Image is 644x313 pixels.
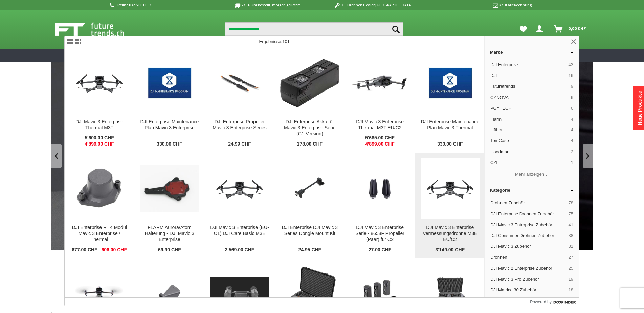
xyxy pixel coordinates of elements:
[140,119,199,131] div: DJI Enterprise Maintenance Plan Mavic 3 Enterprise
[297,141,323,147] span: 178.00 CHF
[298,247,321,253] span: 24.95 CHF
[571,83,573,89] span: 9
[533,22,549,36] a: Dein Konto
[571,105,573,111] span: 6
[109,1,215,9] p: Hotline 032 511 11 03
[210,119,269,131] div: DJI Enterprise Propeller Mavic 3 Enterprise Series
[571,149,573,155] span: 2
[72,247,97,253] span: 677.00 CHF
[282,39,290,44] span: 101
[568,265,573,271] span: 25
[571,95,573,101] span: 6
[530,299,551,305] span: Powered by
[228,141,251,147] span: 24.99 CHF
[485,185,579,195] a: Kategorie
[225,22,403,36] input: Produkt, Marke, Kategorie, EAN, Artikelnummer…
[365,135,395,141] span: 5'685.00 CHF
[568,23,586,34] span: 0,00 CHF
[210,61,269,105] img: DJI Enterprise Propeller Mavic 3 Enterprise Series
[70,225,129,243] div: DJI Enterprise RTK Modul Mavic 3 Enterprise / Thermal
[421,61,480,105] img: DJI Enterprise Maintenance Plan Mavic 3 Thermal
[490,105,568,111] span: PGYTECH
[350,225,409,243] div: DJI Mavic 3 Enterprise Serie - 8658F Propeller (Paar) für C2
[568,276,573,282] span: 19
[65,153,134,258] a: DJI Enterprise RTK Modul Mavic 3 Enterprise / Thermal DJI Enterprise RTK Modul Mavic 3 Enterprise...
[70,119,129,131] div: DJI Mavic 3 Enterprise Thermal M3T
[568,73,573,79] span: 16
[259,39,290,44] span: Ergebnisse:
[568,211,573,217] span: 75
[490,265,566,271] span: DJI Mavic 2 Enterprise Zubehör
[421,119,480,131] div: DJI Enterprise Maintenance Plan Mavic 3 Thermal
[571,127,573,133] span: 4
[205,47,274,153] a: DJI Enterprise Propeller Mavic 3 Enterprise Series DJI Enterprise Propeller Mavic 3 Enterprise Se...
[490,276,566,282] span: DJI Mavic 3 Pro Zubehör
[320,1,426,9] p: DJI Drohnen Dealer [GEOGRAPHIC_DATA]
[70,167,129,211] img: DJI Enterprise RTK Modul Mavic 3 Enterprise / Thermal
[345,47,415,153] a: DJI Mavic 3 Enterprise Thermal M3T EU/C2 DJI Mavic 3 Enterprise Thermal M3T EU/C2 5'685.00 CHF 4'...
[275,153,345,258] a: DJI Enterprise DJI Mavic 3 Series Dongle Mount Kit DJI Enterprise DJI Mavic 3 Series Dongle Mount...
[490,222,566,228] span: DJI Mavic 3 Enterprise Zubehör
[280,225,339,237] div: DJI Enterprise DJI Mavic 3 Series Dongle Mount Kit
[210,277,269,311] img: T30 Matrix Scheinwerfer für Mavic 3 Enterprise Serie
[415,153,485,258] a: DJI Mavic 3 Enterprise Vermessungsdrohne M3E EU/C2 DJI Mavic 3 Enterprise Vermessungsdrohne M3E E...
[280,59,339,107] img: DJI Enterprise Akku für Mavic 3 Enterprise Serie (C1-Version)
[345,153,415,258] a: DJI Mavic 3 Enterprise Serie - 8658F Propeller (Paar) für C2 DJI Mavic 3 Enterprise Serie - 8658F...
[490,200,566,206] span: Drohnen Zubehör
[568,62,573,68] span: 42
[65,47,134,153] a: DJI Mavic 3 Enterprise Thermal M3T DJI Mavic 3 Enterprise Thermal M3T 5'600.00 CHF 4'899.00 CHF
[215,1,320,9] p: Bis 16 Uhr bestellt, morgen geliefert.
[280,119,339,137] div: DJI Enterprise Akku für Mavic 3 Enterprise Serie (C1-Version)
[485,47,579,57] a: Marke
[568,254,573,260] span: 27
[389,22,403,36] button: Suchen
[490,116,568,122] span: Flarm
[490,83,568,89] span: Futuretrends
[369,247,392,253] span: 27.00 CHF
[490,138,568,144] span: TomCase
[70,67,129,100] img: DJI Mavic 3 Enterprise Thermal M3T
[415,47,485,153] a: DJI Enterprise Maintenance Plan Mavic 3 Thermal DJI Enterprise Maintenance Plan Mavic 3 Thermal 3...
[51,62,593,250] a: 4G Datenverbindund für Drohnen - Jetzt in der [GEOGRAPHIC_DATA] endlich erhältlich
[85,135,114,141] span: 5'600.00 CHF
[140,61,199,105] img: DJI Enterprise Maintenance Plan Mavic 3 Enterprise
[490,254,566,260] span: Drohnen
[490,160,568,166] span: CZI
[140,165,199,212] img: FLARM Aurora/Atom Halterung - DJI Mavic 3 Enterprise
[205,153,274,258] a: DJI Mavic 3 Enterprise (EU-C1) DJI Care Basic M3E DJI Mavic 3 Enterprise (EU-C1) DJI Care Basic M...
[350,119,409,131] div: DJI Mavic 3 Enterprise Thermal M3T EU/C2
[490,73,566,79] span: DJI
[210,225,269,237] div: DJI Mavic 3 Enterprise (EU-C1) DJI Care Basic M3E
[530,298,579,306] a: Powered by
[157,141,182,147] span: 330.00 CHF
[140,225,199,243] div: FLARM Aurora/Atom Halterung - DJI Mavic 3 Enterprise
[70,278,129,311] img: DJI Mavic 3 Enterprise Multispectral M3M EU/C2
[490,211,566,217] span: DJI Enterprise Drohnen Zubehör
[225,247,254,253] span: 3'569.00 CHF
[568,287,573,293] span: 18
[280,169,339,208] img: DJI Enterprise DJI Mavic 3 Series Dongle Mount Kit
[158,247,181,253] span: 69.90 CHF
[568,222,573,228] span: 41
[571,138,573,144] span: 4
[568,243,573,250] span: 31
[568,200,573,206] span: 78
[210,172,269,205] img: DJI Mavic 3 Enterprise (EU-C1) DJI Care Basic M3E
[426,1,532,9] p: Kauf auf Rechnung
[571,116,573,122] span: 4
[490,62,566,68] span: DJI Enterprise
[421,172,480,205] img: DJI Mavic 3 Enterprise Vermessungsdrohne M3E EU/C2
[55,21,139,38] img: Shop Futuretrends - zur Startseite wechseln
[350,167,409,210] img: DJI Mavic 3 Enterprise Serie - 8658F Propeller (Paar) für C2
[435,247,465,253] span: 3'149.00 CHF
[490,243,566,250] span: DJI Mavic 3 Zubehör
[490,233,566,239] span: DJI Consumer Drohnen Zubehör
[350,64,409,101] img: DJI Mavic 3 Enterprise Thermal M3T EU/C2
[551,22,590,36] a: Warenkorb
[487,169,576,180] button: Mehr anzeigen…
[490,127,568,133] span: Lifthor
[490,287,566,293] span: DJI Matrice 30 Zubehör
[135,153,204,258] a: FLARM Aurora/Atom Halterung - DJI Mavic 3 Enterprise FLARM Aurora/Atom Halterung - DJI Mavic 3 En...
[568,233,573,239] span: 38
[490,149,568,155] span: Hoodman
